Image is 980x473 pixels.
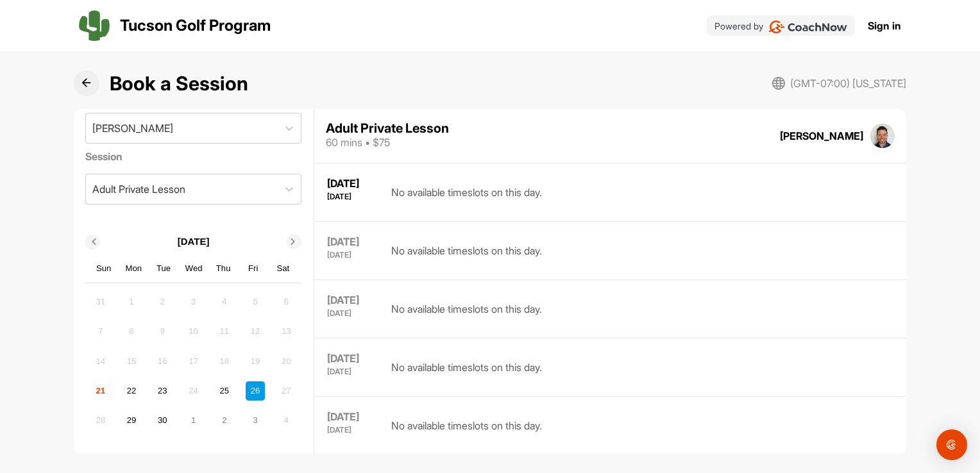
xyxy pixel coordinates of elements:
[790,76,906,91] span: (GMT-07:00) [US_STATE]
[91,411,110,430] div: Not available Sunday, September 28th, 2025
[391,293,542,325] div: No available timeslots on this day.
[326,122,449,135] div: Adult Private Lesson
[85,149,301,164] label: Session
[868,18,901,33] a: Sign in
[327,410,378,424] div: [DATE]
[155,260,172,277] div: Tue
[185,260,202,277] div: Wed
[275,260,292,277] div: Sat
[89,290,298,431] div: month 2025-09
[153,322,172,341] div: Not available Tuesday, September 9th, 2025
[391,176,542,208] div: No available timeslots on this day.
[327,193,378,201] div: [DATE]
[122,292,141,311] div: Not available Monday, September 1st, 2025
[327,293,378,307] div: [DATE]
[276,322,296,341] div: Not available Saturday, September 13th, 2025
[327,368,378,376] div: [DATE]
[153,381,172,401] div: Choose Tuesday, September 23rd, 2025
[936,429,967,460] div: Open Intercom Messenger
[215,322,234,341] div: Not available Thursday, September 11th, 2025
[276,411,296,430] div: Not available Saturday, October 4th, 2025
[327,310,378,317] div: [DATE]
[184,381,203,401] div: Not available Wednesday, September 24th, 2025
[91,322,110,341] div: Not available Sunday, September 7th, 2025
[246,351,265,370] div: Not available Friday, September 19th, 2025
[780,128,863,144] div: [PERSON_NAME]
[184,322,203,341] div: Not available Wednesday, September 10th, 2025
[184,411,203,430] div: Choose Wednesday, October 1st, 2025
[92,181,185,197] div: Adult Private Lesson
[153,351,172,370] div: Not available Tuesday, September 16th, 2025
[91,381,110,401] div: Not available Sunday, September 21st, 2025
[276,351,296,370] div: Not available Saturday, September 20th, 2025
[714,19,763,33] p: Powered by
[246,411,265,430] div: Choose Friday, October 3rd, 2025
[215,260,232,277] div: Thu
[215,381,234,401] div: Choose Thursday, September 25th, 2025
[246,292,265,311] div: Not available Friday, September 5th, 2025
[120,14,271,37] p: Tucson Golf Program
[184,351,203,370] div: Not available Wednesday, September 17th, 2025
[215,292,234,311] div: Not available Thursday, September 4th, 2025
[91,292,110,311] div: Not available Sunday, August 31st, 2025
[91,351,110,370] div: Not available Sunday, September 14th, 2025
[276,381,296,401] div: Not available Saturday, September 27th, 2025
[246,381,265,401] div: Choose Friday, September 26th, 2025
[122,351,141,370] div: Not available Monday, September 15th, 2025
[391,410,542,442] div: No available timeslots on this day.
[126,260,142,277] div: Mon
[327,251,378,259] div: [DATE]
[391,351,542,383] div: No available timeslots on this day.
[870,124,895,148] img: square_ccc9907f859b42a780eb4866a06a4462.jpg
[391,235,542,267] div: No available timeslots on this day.
[327,426,378,434] div: [DATE]
[768,21,847,33] img: CoachNow
[245,260,262,277] div: Fri
[153,411,172,430] div: Choose Tuesday, September 30th, 2025
[246,322,265,341] div: Not available Friday, September 12th, 2025
[215,411,234,430] div: Choose Thursday, October 2nd, 2025
[110,69,248,98] h1: Book a Session
[215,351,234,370] div: Not available Thursday, September 18th, 2025
[326,135,449,150] div: 60 mins • $75
[122,411,141,430] div: Choose Monday, September 29th, 2025
[92,120,173,136] div: [PERSON_NAME]
[122,381,141,401] div: Choose Monday, September 22nd, 2025
[327,176,378,190] div: [DATE]
[772,77,785,90] img: svg+xml;base64,PHN2ZyB3aWR0aD0iMjAiIGhlaWdodD0iMjAiIHZpZXdCb3g9IjAgMCAyMCAyMCIgZmlsbD0ibm9uZSIgeG...
[327,235,378,249] div: [DATE]
[96,260,112,277] div: Sun
[184,292,203,311] div: Not available Wednesday, September 3rd, 2025
[79,10,110,41] img: logo
[122,322,141,341] div: Not available Monday, September 8th, 2025
[276,292,296,311] div: Not available Saturday, September 6th, 2025
[327,351,378,365] div: [DATE]
[178,235,210,249] p: [DATE]
[153,292,172,311] div: Not available Tuesday, September 2nd, 2025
